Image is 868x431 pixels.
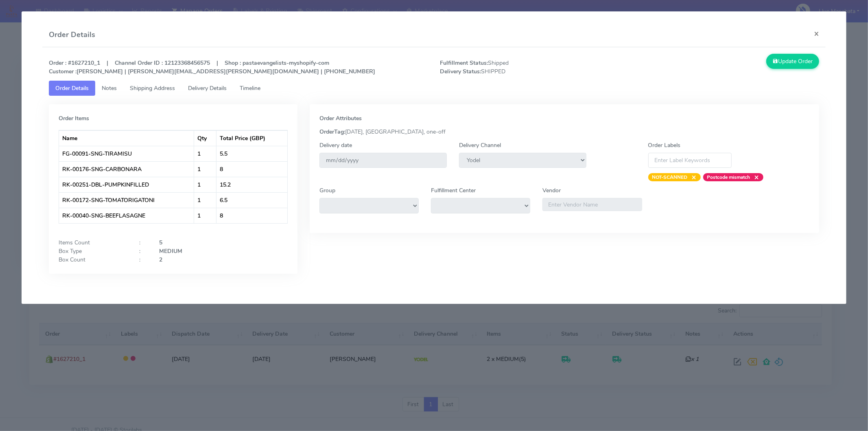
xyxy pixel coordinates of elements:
[59,130,194,146] th: Name
[648,141,681,150] label: Order Labels
[766,54,819,69] button: Update Order
[313,128,816,136] div: [DATE], [GEOGRAPHIC_DATA], one-off
[648,153,732,168] input: Enter Label Keywords
[194,161,216,177] td: 1
[194,130,216,146] th: Qty
[319,128,345,136] strong: OrderTag:
[688,173,697,181] span: ×
[52,247,133,255] div: Box Type
[133,255,153,264] div: :
[434,59,630,76] span: Shipped SHIPPED
[102,84,117,92] span: Notes
[52,255,133,264] div: Box Count
[216,146,287,161] td: 5.5
[159,239,162,246] strong: 5
[319,186,335,195] label: Group
[807,23,826,44] button: Close
[159,256,162,264] strong: 2
[188,84,227,92] span: Delivery Details
[49,81,819,96] ul: Tabs
[159,247,182,255] strong: MEDIUM
[707,174,750,180] strong: Postcode mismatch
[130,84,175,92] span: Shipping Address
[216,192,287,208] td: 6.5
[59,114,89,122] strong: Order Items
[459,141,501,150] label: Delivery Channel
[49,29,95,40] h4: Order Details
[240,84,260,92] span: Timeline
[133,247,153,255] div: :
[750,173,759,181] span: ×
[652,174,688,180] strong: NOT-SCANNED
[52,238,133,247] div: Items Count
[194,177,216,192] td: 1
[319,141,352,150] label: Delivery date
[216,208,287,223] td: 8
[542,198,642,211] input: Enter Vendor Name
[49,68,77,75] strong: Customer :
[216,177,287,192] td: 15.2
[59,208,194,223] td: RK-00040-SNG-BEEFLASAGNE
[319,114,362,122] strong: Order Attributes
[216,130,287,146] th: Total Price (GBP)
[194,192,216,208] td: 1
[431,186,476,195] label: Fulfillment Center
[59,161,194,177] td: RK-00176-SNG-CARBONARA
[194,208,216,223] td: 1
[133,238,153,247] div: :
[55,84,89,92] span: Order Details
[59,177,194,192] td: RK-00251-DBL-PUMPKINFILLED
[542,186,561,195] label: Vendor
[59,146,194,161] td: FG-00091-SNG-TIRAMISU
[440,68,481,75] strong: Delivery Status:
[49,59,375,75] strong: Order : #1627210_1 | Channel Order ID : 12123368456575 | Shop : pastaevangelists-myshopify-com [P...
[194,146,216,161] td: 1
[59,192,194,208] td: RK-00172-SNG-TOMATORIGATONI
[440,59,488,67] strong: Fulfillment Status:
[216,161,287,177] td: 8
